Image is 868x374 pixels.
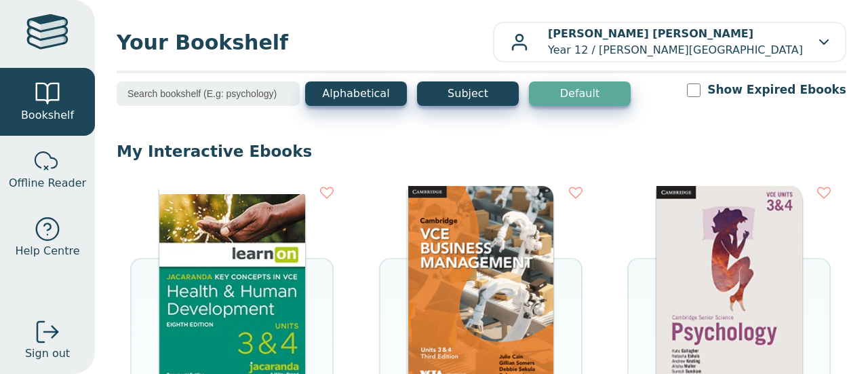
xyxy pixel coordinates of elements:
[417,81,519,106] button: Subject
[117,27,493,58] span: Your Bookshelf
[548,27,753,40] b: [PERSON_NAME] [PERSON_NAME]
[117,81,300,106] input: Search bookshelf (E.g: psychology)
[25,345,70,362] span: Sign out
[21,107,74,124] span: Bookshelf
[15,243,79,259] span: Help Centre
[117,141,846,162] p: My Interactive Ebooks
[707,81,846,98] label: Show Expired Ebooks
[305,81,407,106] button: Alphabetical
[493,22,846,62] button: [PERSON_NAME] [PERSON_NAME]Year 12 / [PERSON_NAME][GEOGRAPHIC_DATA]
[529,81,631,106] button: Default
[9,175,86,191] span: Offline Reader
[548,26,803,58] p: Year 12 / [PERSON_NAME][GEOGRAPHIC_DATA]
